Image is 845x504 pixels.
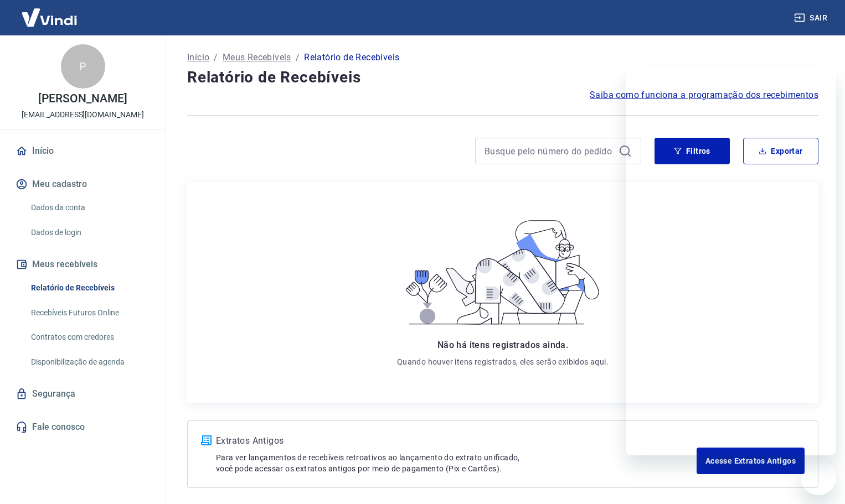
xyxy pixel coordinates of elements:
[397,356,609,367] p: Quando houver itens registrados, eles serão exibidos aqui.
[22,109,144,121] p: [EMAIL_ADDRESS][DOMAIN_NAME]
[187,66,818,89] h4: Relatório de Recebíveis
[27,326,152,349] a: Contratos com credores
[214,51,218,64] p: /
[13,139,152,163] a: Início
[13,252,152,277] button: Meus recebíveis
[13,1,85,34] img: Vindi
[223,51,291,64] a: Meus Recebíveis
[27,196,152,219] a: Dados da conta
[485,143,614,159] input: Busque pelo número do pedido
[13,415,152,439] a: Fale conosco
[626,68,836,455] iframe: Janela de mensagens
[187,51,209,64] a: Início
[304,51,399,64] p: Relatório de Recebíveis
[27,351,152,373] a: Disponibilização de agenda
[61,44,105,89] div: P
[296,51,300,64] p: /
[792,8,832,28] button: Sair
[27,221,152,244] a: Dados de login
[216,434,697,448] p: Extratos Antigos
[27,277,152,299] a: Relatório de Recebíveis
[216,452,697,474] p: Para ver lançamentos de recebíveis retroativos ao lançamento do extrato unificado, você pode aces...
[697,448,805,474] a: Acesse Extratos Antigos
[13,382,152,406] a: Segurança
[13,172,152,196] button: Meu cadastro
[590,89,818,102] a: Saiba como funciona a programação dos recebimentos
[437,340,568,350] span: Não há itens registrados ainda.
[201,435,212,445] img: ícone
[27,302,152,324] a: Recebíveis Futuros Online
[801,460,836,495] iframe: Botão para abrir a janela de mensagens, conversa em andamento
[38,93,127,105] p: [PERSON_NAME]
